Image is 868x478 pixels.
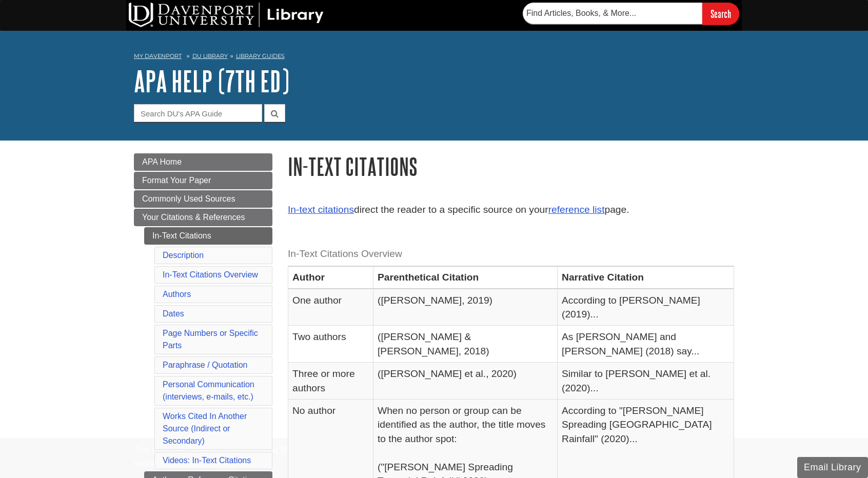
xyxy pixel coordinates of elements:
[134,209,272,226] a: Your Citations & References
[558,266,734,289] th: Narrative Citation
[129,3,324,27] img: DU Library
[523,3,739,25] form: Searches DU Library's articles, books, and more
[288,243,734,266] caption: In-Text Citations Overview
[702,3,739,25] input: Search
[134,104,262,122] input: Search DU's APA Guide
[163,380,254,401] a: Personal Communication(interviews, e-mails, etc.)
[548,204,605,215] a: reference list
[192,52,228,59] a: DU Library
[134,49,734,66] nav: breadcrumb
[144,227,272,245] a: In-Text Citations
[558,326,734,363] td: As [PERSON_NAME] and [PERSON_NAME] (2018) say...
[142,157,182,166] span: APA Home
[288,363,373,400] td: Three or more authors
[163,270,258,279] a: In-Text Citations Overview
[797,457,868,478] button: Email Library
[134,190,272,208] a: Commonly Used Sources
[373,326,558,363] td: ([PERSON_NAME] & [PERSON_NAME], 2018)
[163,361,247,369] a: Paraphrase / Quotation
[134,65,289,97] a: APA Help (7th Ed)
[558,363,734,400] td: Similar to [PERSON_NAME] et al. (2020)...
[288,153,734,180] h1: In-Text Citations
[142,213,245,222] span: Your Citations & References
[163,412,247,445] a: Works Cited In Another Source (Indirect or Secondary)
[288,204,354,215] a: In-text citations
[134,153,272,171] a: APA Home
[163,456,251,465] a: Videos: In-Text Citations
[236,52,285,59] a: Library Guides
[163,329,258,350] a: Page Numbers or Specific Parts
[523,3,702,24] input: Find Articles, Books, & More...
[288,266,373,289] th: Author
[142,194,235,203] span: Commonly Used Sources
[373,289,558,326] td: ([PERSON_NAME], 2019)
[134,172,272,189] a: Format Your Paper
[134,52,182,61] a: My Davenport
[288,203,734,217] p: direct the reader to a specific source on your page.
[288,326,373,363] td: Two authors
[373,266,558,289] th: Parenthetical Citation
[558,289,734,326] td: According to [PERSON_NAME] (2019)...
[373,363,558,400] td: ([PERSON_NAME] et al., 2020)
[142,176,211,185] span: Format Your Paper
[163,290,191,298] a: Authors
[163,251,204,260] a: Description
[288,289,373,326] td: One author
[163,309,184,318] a: Dates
